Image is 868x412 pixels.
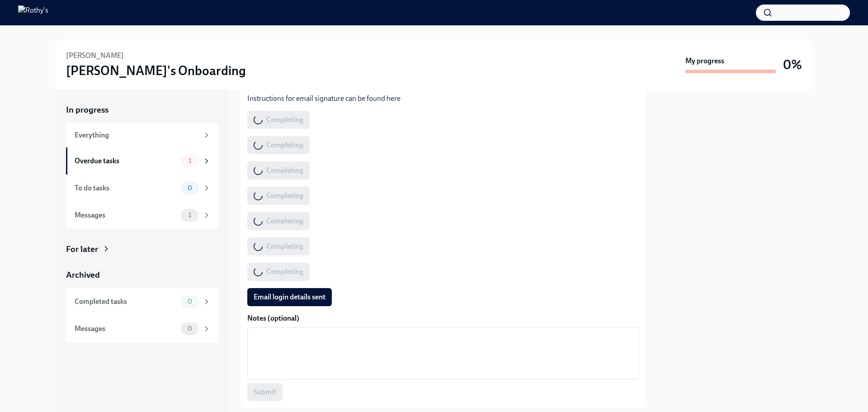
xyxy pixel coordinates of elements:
span: Email login details sent [254,293,325,302]
a: Everything [66,123,218,147]
strong: My progress [685,56,724,66]
div: For later [66,243,98,255]
a: For later [66,243,218,255]
h3: 0% [783,57,802,73]
div: Messages [75,210,177,220]
div: Completed tasks [75,297,177,307]
span: 0 [182,185,198,191]
div: Overdue tasks [75,156,177,166]
a: Archived [66,269,218,281]
img: Rothy's [18,5,48,20]
span: 1 [183,157,197,164]
a: Messages0 [66,315,218,342]
a: Overdue tasks1 [66,147,218,175]
a: In progress [66,104,218,116]
span: 0 [182,325,198,332]
a: Completed tasks0 [66,288,218,315]
h6: [PERSON_NAME] [66,51,124,61]
button: Email login details sent [247,288,332,306]
a: Instructions for email signature can be found here [247,94,401,103]
div: Messages [75,324,177,334]
span: 0 [182,298,198,305]
span: 1 [183,212,197,218]
a: Messages1 [66,202,218,229]
div: To do tasks [75,183,177,193]
a: To do tasks0 [66,175,218,202]
label: Notes (optional) [247,313,639,323]
div: Everything [75,130,199,140]
h3: [PERSON_NAME]'s Onboarding [66,62,246,79]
